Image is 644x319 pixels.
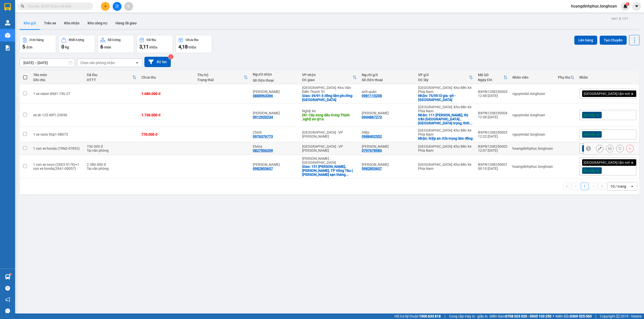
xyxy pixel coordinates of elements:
[30,38,44,42] div: Đơn hàng
[253,90,297,94] div: emily nguyễn
[419,314,441,318] strong: 1900 633 818
[596,145,603,152] div: Sửa đơn hàng
[59,35,95,53] button: Khối lượng0kg
[253,111,297,115] div: Nguyễn cảnh hợp
[178,44,188,50] span: 4,18
[21,5,24,8] span: search
[553,315,554,317] span: ⚪️
[253,167,273,171] div: 0982803637
[111,17,141,29] button: Hàng đã giao
[302,165,357,177] div: Giao: 151 thùy vân, P Thắng Tam, TP Vũng Tàu ( Khách sạn tháng 10)
[115,5,119,8] span: file-add
[61,44,64,50] span: 0
[584,132,595,137] span: Xe máy
[418,86,473,94] div: [GEOGRAPHIC_DATA]: Kho Bến Xe Phía Nam
[300,71,359,84] th: Toggle SortBy
[418,113,473,125] div: Nhận: 111 nguyễn thái học, thị trấn liên nghĩa , đức trọng, tỉnh lâm đồng
[302,73,353,77] div: VP nhận
[570,314,592,318] strong: 0369 525 060
[80,60,115,65] div: Chọn văn phòng nhận
[362,167,382,171] div: 0982803637
[478,144,507,148] div: BXPN1208250002
[302,78,353,82] div: ĐC giao
[418,128,473,136] div: [GEOGRAPHIC_DATA]: Kho Bến Xe Phía Nam
[512,113,553,117] div: nguyendat.longhoan
[127,5,130,8] span: aim
[108,38,120,42] div: Số lượng
[418,136,473,140] div: Nhận: hiệp an đức trọng lâm đồng
[490,313,551,319] span: Miền Nam
[10,274,11,275] sup: 1
[584,113,595,117] span: Xe máy
[362,134,382,138] div: 0988402552
[33,78,82,82] div: Ghi chú
[362,163,413,167] div: Anh Tuấn
[84,71,139,84] th: Toggle SortBy
[60,17,84,29] button: Kho nhận
[302,86,357,94] div: [GEOGRAPHIC_DATA]: Kho Văn Điển Thanh Trì
[302,144,357,152] div: [GEOGRAPHIC_DATA] : VP [PERSON_NAME]
[141,75,192,79] div: Chưa thu
[33,92,82,96] div: 1 xe vision 85d1-736.27
[253,130,297,134] div: Chinh
[253,94,273,98] div: 0888963366
[33,73,82,77] div: Tên món
[5,45,10,50] img: solution-icon
[20,17,40,29] button: Kho gửi
[362,144,413,148] div: quang duy
[195,71,250,84] th: Toggle SortBy
[22,44,25,50] span: 5
[626,2,629,6] sup: 1
[478,94,507,98] div: 12:48 [DATE]
[584,168,595,173] span: Xe máy
[445,313,445,319] span: |
[100,44,103,50] span: 6
[512,132,553,136] div: nguyendat.longhoan
[113,2,122,11] button: file-add
[478,115,507,119] div: 12:38 [DATE]
[5,274,10,280] img: warehouse-icon
[149,45,157,49] span: triệu
[139,44,149,50] span: 3,11
[186,38,198,42] div: Chưa thu
[141,92,192,96] div: 1.680.000 đ
[33,113,82,117] div: xe sh 125 49f1-23050
[26,45,32,49] span: đơn
[449,313,488,319] span: Cung cấp máy in - giấy in:
[418,73,469,77] div: VP gửi
[616,314,620,318] span: copyright
[579,75,636,79] div: Nhãn
[176,35,212,53] button: Chưa thu4,18 triệu
[475,71,510,84] th: Toggle SortBy
[623,4,628,9] img: icon-new-feature
[144,57,171,67] button: Bộ lọc
[4,3,11,11] img: logo-vxr
[362,130,413,134] div: Hiệp
[33,163,82,171] div: 1 con xe novo (29X3-5176)+1 con xe honda(29A1-00057)
[478,163,507,167] div: BXPN1208250001
[362,78,413,82] div: Số điện thoại
[362,94,382,98] div: 0981110208
[362,90,413,94] div: anh quân
[197,78,244,82] div: Trạng thái
[302,94,357,102] div: Giao: 39/91 ô đồng lầm phường đống đa hn
[87,144,136,148] div: 730.000 đ
[418,144,473,152] div: [GEOGRAPHIC_DATA]: Kho Bến Xe Phía Nam
[567,3,621,9] span: hoangdinhphuc.longhoan
[101,2,110,11] button: plus
[5,20,10,25] img: warehouse-icon
[584,146,595,151] span: Xe máy
[20,35,56,53] button: Đơn hàng5đơn
[512,92,553,96] div: nguyendat.longhoan
[416,71,475,84] th: Toggle SortBy
[611,16,628,21] div: ver 1.8.137
[5,33,10,38] img: warehouse-icon
[418,94,473,102] div: Nhận: 75/59 lữ gia -p9 - đà lạt
[627,2,628,6] span: 1
[33,132,82,136] div: 1 xe vario 92p1-08073
[168,54,173,59] sup: 2
[302,109,357,113] div: Nghệ An
[188,45,196,49] span: triệu
[584,91,630,96] span: [GEOGRAPHIC_DATA] tận nơi
[555,313,592,319] span: Miền Bắc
